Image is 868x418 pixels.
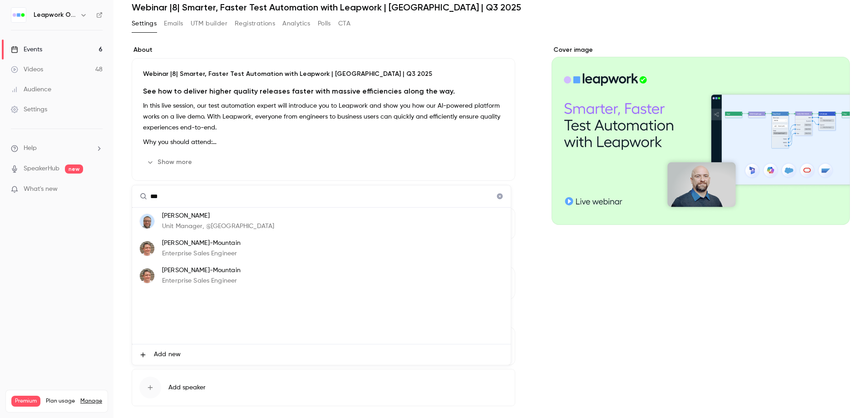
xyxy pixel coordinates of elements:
[154,350,181,359] span: Add new
[493,189,507,204] button: Clear
[162,276,241,286] p: Enterprise Sales Engineer
[140,241,154,256] img: Barnaby Savage-Mountain
[162,249,241,259] p: Enterprise Sales Engineer
[162,211,274,221] p: [PERSON_NAME]
[162,222,274,231] p: Unit Manager, @[GEOGRAPHIC_DATA]
[140,269,154,283] img: Barnaby Savage-Mountain
[140,214,154,229] img: Bart Vanparys
[162,266,241,275] p: [PERSON_NAME]-Mountain
[162,239,241,248] p: [PERSON_NAME]-Mountain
